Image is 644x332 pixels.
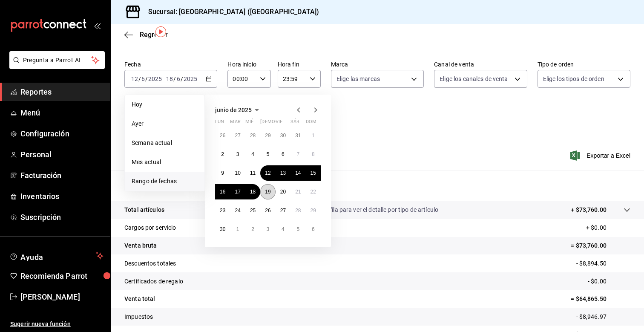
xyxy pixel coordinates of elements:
[235,170,240,176] abbr: 10 de junio de 2025
[312,151,315,157] abbr: 8 de junio de 2025
[250,189,256,195] abbr: 18 de junio de 2025
[173,75,176,82] span: /
[295,189,301,195] abbr: 21 de junio de 2025
[215,107,252,113] span: junio de 2025
[230,184,245,199] button: 17 de junio de 2025
[245,147,260,162] button: 4 de junio de 2025
[230,203,245,218] button: 24 de junio de 2025
[230,147,245,162] button: 3 de junio de 2025
[265,208,270,214] abbr: 26 de junio de 2025
[267,226,270,232] abbr: 3 de julio de 2025
[276,203,290,218] button: 27 de junio de 2025
[132,139,198,147] span: Semana actual
[295,133,301,139] abbr: 31 de mayo de 2025
[215,222,230,237] button: 30 de junio de 2025
[440,75,508,83] span: Elige los canales de venta
[312,133,315,139] abbr: 1 de junio de 2025
[215,147,230,162] button: 2 de junio de 2025
[572,150,630,161] button: Exportar a Excel
[221,170,224,176] abbr: 9 de junio de 2025
[230,165,245,181] button: 10 de junio de 2025
[297,205,438,214] p: Da clic en la fila para ver el detalle por tipo de artículo
[282,151,285,157] abbr: 6 de junio de 2025
[280,189,286,195] abbr: 20 de junio de 2025
[124,277,183,286] p: Certificados de regalo
[124,61,217,67] label: Fecha
[306,119,316,128] abbr: domingo
[290,119,299,128] abbr: sábado
[245,222,260,237] button: 2 de julio de 2025
[295,208,301,214] abbr: 28 de junio de 2025
[181,75,183,82] span: /
[276,128,290,143] button: 30 de mayo de 2025
[230,128,245,143] button: 27 de mayo de 2025
[265,189,270,195] abbr: 19 de junio de 2025
[148,75,162,82] input: ----
[124,181,630,191] p: Resumen
[310,208,316,214] abbr: 29 de junio de 2025
[124,294,155,303] p: Venta total
[290,184,305,199] button: 21 de junio de 2025
[260,119,310,128] abbr: jueves
[9,51,105,69] button: Pregunta a Parrot AI
[260,128,275,143] button: 29 de mayo de 2025
[290,147,305,162] button: 7 de junio de 2025
[215,165,230,181] button: 9 de junio de 2025
[276,184,290,199] button: 20 de junio de 2025
[276,147,290,162] button: 6 de junio de 2025
[571,241,630,250] p: = $73,760.00
[215,184,230,199] button: 16 de junio de 2025
[310,189,316,195] abbr: 22 de junio de 2025
[215,119,224,128] abbr: lunes
[20,270,103,282] span: Recomienda Parrot
[20,149,103,160] span: Personal
[220,208,225,214] abbr: 23 de junio de 2025
[280,133,286,139] abbr: 30 de mayo de 2025
[276,119,282,128] abbr: viernes
[538,61,630,67] label: Tipo de orden
[145,75,148,82] span: /
[163,75,165,82] span: -
[310,170,316,176] abbr: 15 de junio de 2025
[260,165,275,181] button: 12 de junio de 2025
[276,222,290,237] button: 4 de julio de 2025
[245,203,260,218] button: 25 de junio de 2025
[221,151,224,157] abbr: 2 de junio de 2025
[215,203,230,218] button: 23 de junio de 2025
[6,62,105,71] a: Pregunta a Parrot AI
[306,222,321,237] button: 6 de julio de 2025
[571,294,630,303] p: = $64,865.50
[260,222,275,237] button: 3 de julio de 2025
[295,170,301,176] abbr: 14 de junio de 2025
[20,251,92,261] span: Ayuda
[245,119,253,128] abbr: miércoles
[260,147,275,162] button: 5 de junio de 2025
[290,128,305,143] button: 31 de mayo de 2025
[265,133,270,139] abbr: 29 de mayo de 2025
[250,170,256,176] abbr: 11 de junio de 2025
[434,61,527,67] label: Canal de venta
[230,119,240,128] abbr: martes
[312,226,315,232] abbr: 6 de julio de 2025
[236,151,239,157] abbr: 3 de junio de 2025
[576,259,630,268] p: - $8,894.50
[280,170,286,176] abbr: 13 de junio de 2025
[166,75,173,82] input: --
[235,208,240,214] abbr: 24 de junio de 2025
[250,208,256,214] abbr: 25 de junio de 2025
[230,222,245,237] button: 1 de julio de 2025
[296,226,299,232] abbr: 5 de julio de 2025
[141,7,319,17] h3: Sucursal: [GEOGRAPHIC_DATA] ([GEOGRAPHIC_DATA])
[155,26,166,37] img: Tooltip marker
[220,189,225,195] abbr: 16 de junio de 2025
[543,75,604,83] span: Elige los tipos de orden
[586,223,630,232] p: + $0.00
[331,61,424,67] label: Marca
[124,241,157,250] p: Venta bruta
[138,75,141,82] span: /
[132,119,198,128] span: Ayer
[183,75,198,82] input: ----
[306,203,321,218] button: 29 de junio de 2025
[278,61,321,67] label: Hora fin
